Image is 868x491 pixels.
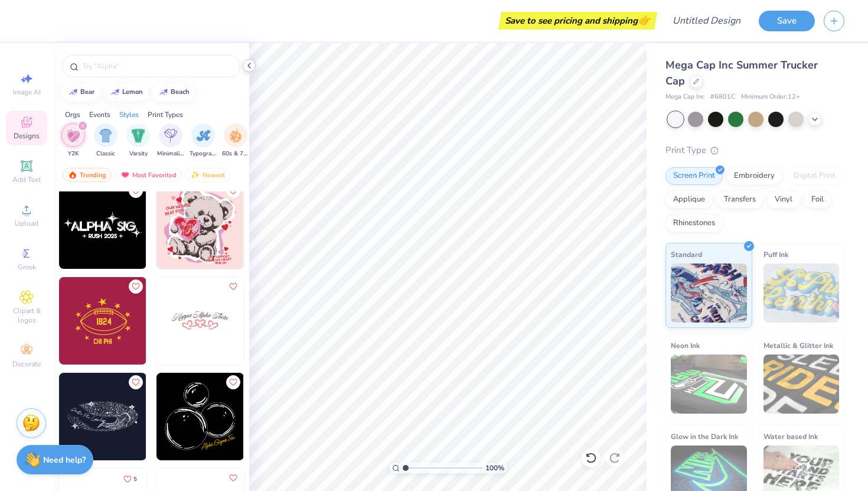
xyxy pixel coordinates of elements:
[96,149,115,158] span: Classic
[104,83,148,101] button: lemon
[126,123,150,158] button: filter button
[81,60,233,72] input: Try "Alpha"
[665,191,713,209] div: Applique
[157,149,184,158] span: Minimalist
[786,167,843,185] div: Digital Print
[485,463,504,473] span: 100 %
[152,83,195,101] button: beach
[226,279,240,294] button: Like
[229,129,242,142] img: 60s & 70s Image
[671,355,747,414] img: Neon Ink
[665,58,818,88] span: Mega Cap Inc Summer Trucker Cap
[763,355,840,414] img: Metallic & Glitter Ink
[763,430,818,443] span: Water based Ink
[65,109,80,120] div: Orgs
[171,89,190,95] div: beach
[68,149,79,158] span: Y2K
[763,248,788,261] span: Puff Ink
[18,262,36,272] span: Greek
[716,191,763,209] div: Transfers
[159,89,168,96] img: trend_line.gif
[157,123,184,158] button: filter button
[120,171,130,179] img: most_fav.gif
[146,277,233,365] img: 330db50c-40e3-4ea7-b99d-200209482c9b
[665,214,723,232] div: Rhinestones
[148,109,183,120] div: Print Types
[94,123,118,158] button: filter button
[67,129,80,142] img: Y2K Image
[118,471,142,487] button: Like
[243,277,331,365] img: be5f238d-5627-486d-a757-797e9909ae80
[129,375,143,389] button: Like
[243,181,331,269] img: 6638aa42-198f-4fe2-ab0b-9931755beef8
[12,175,41,184] span: Add Text
[726,167,782,185] div: Embroidery
[671,264,747,323] img: Standard
[59,373,146,460] img: 1ed9c1cd-5eba-43b7-9a4b-7e7f3b580287
[156,277,244,365] img: c2042637-cec2-4d5c-84ed-1fe83d34f1a8
[126,123,150,158] div: filter for Varsity
[665,92,704,102] span: Mega Cap Inc
[15,219,38,228] span: Upload
[80,89,94,95] div: bear
[63,168,112,182] div: Trending
[61,123,85,158] div: filter for Y2K
[804,191,831,209] div: Foil
[222,149,249,158] span: 60s & 70s
[129,279,143,294] button: Like
[146,181,233,269] img: 62754858-c792-40da-b238-33a1590aa644
[222,123,249,158] button: filter button
[59,181,146,269] img: 4e2ed939-2fa0-4ba2-bb6e-c5287edde898
[99,129,113,142] img: Classic Image
[156,181,244,269] img: 4da93728-2446-48a9-8084-a1d32b633022
[226,375,240,389] button: Like
[226,471,240,485] button: Like
[164,129,177,142] img: Minimalist Image
[133,476,137,482] span: 5
[671,248,702,261] span: Standard
[191,171,200,179] img: Newest.gif
[12,359,41,369] span: Decorate
[763,339,833,352] span: Metallic & Glitter Ink
[222,123,249,158] div: filter for 60s & 70s
[115,168,182,182] div: Most Favorited
[129,149,148,158] span: Varsity
[122,89,143,95] div: lemon
[119,109,139,120] div: Styles
[501,12,654,30] div: Save to see pricing and shipping
[665,144,844,157] div: Print Type
[190,123,217,158] div: filter for Typography
[197,129,210,142] img: Typography Image
[156,373,244,460] img: 4bd58d17-e5ea-4343-a463-b93a95acdf61
[767,191,800,209] div: Vinyl
[61,123,85,158] button: filter button
[43,454,86,466] strong: Need help?
[13,87,41,97] span: Image AI
[190,149,217,158] span: Typography
[68,171,77,179] img: trending.gif
[243,373,331,460] img: 9bbdfba1-b588-479e-a29b-c93e793dfb14
[185,168,230,182] div: Newest
[759,11,815,31] button: Save
[89,109,110,120] div: Events
[14,131,40,141] span: Designs
[132,129,145,142] img: Varsity Image
[671,430,738,443] span: Glow in the Dark Ink
[190,123,217,158] button: filter button
[710,92,735,102] span: # 6801C
[59,277,146,365] img: ae254096-3ae4-4d55-92f8-495f4ebe7c60
[68,89,78,96] img: trend_line.gif
[157,123,184,158] div: filter for Minimalist
[62,83,100,101] button: bear
[146,373,233,460] img: 8fd52405-f51a-4ced-90a7-e292ccb69592
[110,89,120,96] img: trend_line.gif
[94,123,118,158] div: filter for Classic
[763,264,840,323] img: Puff Ink
[671,339,700,352] span: Neon Ink
[6,306,47,325] span: Clipart & logos
[638,13,651,27] span: 👉
[741,92,800,102] span: Minimum Order: 12 +
[663,9,750,32] input: Untitled Design
[665,167,723,185] div: Screen Print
